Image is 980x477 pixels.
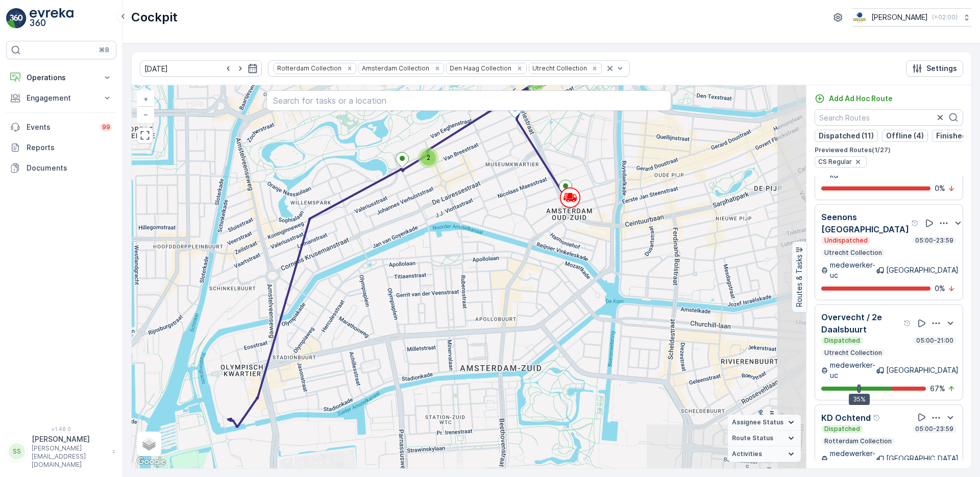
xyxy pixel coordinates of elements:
[886,265,959,275] p: [GEOGRAPHIC_DATA]
[915,337,954,345] p: 05:00-21:00
[6,426,116,432] span: v 1.48.0
[589,64,600,73] div: Remove Utrecht Collection
[886,131,924,141] p: Offline (4)
[932,13,958,21] p: ( +02:00 )
[829,93,893,104] p: Add Ad Hoc Route
[914,425,954,433] p: 05:00-23:59
[818,158,852,166] span: CS Regular
[143,94,148,103] span: +
[903,319,912,327] div: Help Tooltip Icon
[823,437,893,445] p: Rotterdam Collection
[794,255,804,307] p: Routes & Tasks
[935,183,945,194] p: 0 %
[821,211,909,235] p: Seenons [GEOGRAPHIC_DATA]
[344,64,355,73] div: Remove Rotterdam Collection
[27,142,112,153] p: Reports
[32,444,107,469] p: [PERSON_NAME][EMAIL_ADDRESS][DOMAIN_NAME]
[728,431,801,446] summary: Route Status
[6,8,27,29] img: logo
[821,412,871,424] p: KD Ochtend
[823,349,883,357] p: Utrecht Collection
[732,434,773,442] span: Route Status
[32,434,107,444] p: [PERSON_NAME]
[30,8,73,29] img: logo_light-DOdMpM7g.png
[6,88,116,108] button: Engagement
[134,455,168,468] a: Open this area in Google Maps (opens a new window)
[852,12,867,23] img: basis-logo_rgb2x.png
[418,148,438,168] div: 2
[819,131,874,141] p: Dispatched (11)
[143,110,149,118] span: −
[732,450,762,458] span: Activities
[6,67,116,88] button: Operations
[911,219,919,227] div: Help Tooltip Icon
[99,46,109,54] p: ⌘B
[427,154,430,161] span: 2
[140,60,262,77] input: dd/mm/yyyy
[823,337,861,345] p: Dispatched
[274,63,343,73] div: Rotterdam Collection
[27,73,96,83] p: Operations
[930,384,945,394] p: 67 %
[823,249,883,257] p: Utrecht Collection
[815,109,963,126] input: Search Routes
[732,418,783,426] span: Assignee Status
[823,236,869,245] p: Undispatched
[9,443,25,460] div: SS
[852,8,972,27] button: [PERSON_NAME](+02:00)
[815,146,963,154] p: Previewed Routes ( 1 / 27 )
[936,131,977,141] p: Finished (1)
[131,9,178,26] p: Cockpit
[529,63,589,73] div: Utrecht Collection
[6,434,116,469] button: SS[PERSON_NAME][PERSON_NAME][EMAIL_ADDRESS][DOMAIN_NAME]
[432,64,443,73] div: Remove Amsterdam Collection
[914,236,954,245] p: 05:00-23:59
[830,260,876,280] p: medewerker-uc
[830,360,876,380] p: medewerker-uc
[926,63,957,74] p: Settings
[27,122,94,132] p: Events
[882,130,928,142] button: Offline (4)
[815,93,893,104] a: Add Ad Hoc Route
[514,64,525,73] div: Remove Den Haag Collection
[728,415,801,431] summary: Assignee Status
[359,63,431,73] div: Amsterdam Collection
[102,123,110,131] p: 99
[6,158,116,178] a: Documents
[134,455,168,468] img: Google
[27,163,112,173] p: Documents
[27,93,96,103] p: Engagement
[728,446,801,462] summary: Activities
[830,448,876,469] p: medewerker-kd
[138,91,153,107] a: Zoom In
[935,283,945,294] p: 0 %
[821,311,901,336] p: Overvecht / 2e Daalsbuurt
[138,433,160,455] a: Layers
[873,414,881,422] div: Help Tooltip Icon
[6,117,116,137] a: Events99
[886,454,959,464] p: [GEOGRAPHIC_DATA]
[6,137,116,158] a: Reports
[815,130,878,142] button: Dispatched (11)
[849,394,870,405] div: 35%
[447,63,513,73] div: Den Haag Collection
[138,107,153,122] a: Zoom Out
[823,425,861,433] p: Dispatched
[871,12,928,22] p: [PERSON_NAME]
[886,365,959,375] p: [GEOGRAPHIC_DATA]
[906,60,963,77] button: Settings
[266,90,671,111] input: Search for tasks or a location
